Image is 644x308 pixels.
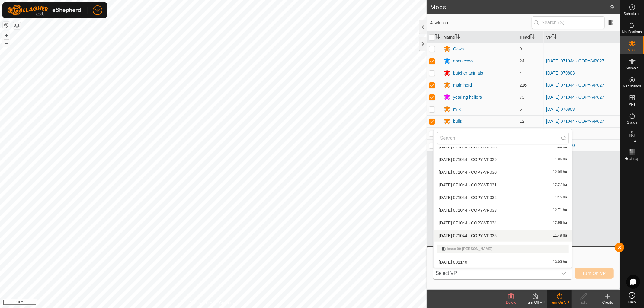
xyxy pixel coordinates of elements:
[610,3,614,12] span: 9
[439,183,497,187] span: [DATE] 071044 - COPY-VP031
[546,83,604,87] a: [DATE] 071044 - COPY-VP027
[7,5,83,16] img: Gallagher Logo
[453,46,464,52] div: Cows
[520,46,522,51] span: 0
[623,84,641,88] span: Neckbands
[552,35,557,40] p-sorticon: Activate to sort
[434,230,572,242] li: 2025-08-13 071044 - COPY-VP035
[439,195,497,200] span: [DATE] 071044 - COPY-VP032
[553,260,567,264] span: 13.03 ha
[628,48,636,52] span: Mobs
[625,157,639,160] span: Heatmap
[546,107,575,112] a: [DATE] 070803
[520,59,524,63] span: 24
[626,66,639,70] span: Animals
[439,145,497,149] span: [DATE] 071044 - COPY-VP028
[439,233,497,238] span: [DATE] 071044 - COPY-VP035
[439,260,467,264] span: [DATE] 091140
[453,70,483,76] div: butcher animals
[553,233,567,238] span: 11.49 ha
[430,20,532,26] span: 4 selected
[434,192,572,204] li: 2025-08-13 071044 - COPY-VP032
[623,12,640,16] span: Schedules
[532,16,605,29] input: Search (S)
[3,40,10,47] button: –
[530,35,535,40] p-sorticon: Activate to sort
[430,4,610,11] h2: Mobs
[434,154,572,166] li: 2025-08-13 071044 - COPY-VP029
[553,221,567,225] span: 12.96 ha
[433,267,558,279] span: Select VP
[3,22,10,29] button: Reset Map
[434,179,572,191] li: 2025-08-13 071044 - COPY-VP031
[434,256,572,268] li: 2025-08-12 091140
[453,106,461,113] div: milk
[546,59,604,63] a: [DATE] 071044 - COPY-VP027
[544,31,620,43] th: VP
[453,94,482,100] div: yearling heifers
[622,30,642,34] span: Notifications
[596,300,620,305] div: Create
[437,132,569,144] input: Search
[628,300,636,304] span: Help
[453,82,472,88] div: main herd
[575,268,614,279] button: Turn On VP
[520,95,524,100] span: 73
[442,247,564,251] div: lease 90 [PERSON_NAME]
[506,300,517,305] span: Delete
[553,170,567,174] span: 12.06 ha
[434,204,572,216] li: 2025-08-13 071044 - COPY-VP033
[546,71,575,75] a: [DATE] 070803
[434,166,572,178] li: 2025-08-13 071044 - COPY-VP030
[546,119,604,124] a: [DATE] 071044 - COPY-VP027
[439,221,497,225] span: [DATE] 071044 - COPY-VP034
[3,32,10,39] button: +
[620,290,644,306] a: Help
[434,217,572,229] li: 2025-08-13 071044 - COPY-VP034
[555,195,567,200] span: 12.5 ha
[547,300,572,305] div: Turn On VP
[523,300,547,305] div: Turn Off VP
[434,141,572,153] li: 2025-08-13 071044 - COPY-VP028
[439,170,497,174] span: [DATE] 071044 - COPY-VP030
[629,103,635,106] span: VPs
[219,300,237,306] a: Contact Us
[572,300,596,305] div: Edit
[455,35,460,40] p-sorticon: Activate to sort
[520,119,524,124] span: 12
[553,145,567,149] span: 11.66 ha
[627,121,637,124] span: Status
[553,157,567,162] span: 11.86 ha
[95,7,100,14] span: NK
[628,139,636,142] span: Infra
[520,71,522,75] span: 4
[558,267,570,279] div: dropdown trigger
[517,31,544,43] th: Head
[553,183,567,187] span: 12.27 ha
[453,58,473,64] div: open cows
[441,31,517,43] th: Name
[453,118,462,125] div: bulls
[190,300,212,306] a: Privacy Policy
[553,208,567,212] span: 12.71 ha
[546,95,604,100] a: [DATE] 071044 - COPY-VP027
[520,83,527,87] span: 216
[582,271,606,276] span: Turn On VP
[546,143,575,148] a: [DATE] 091140
[544,43,620,55] td: -
[439,208,497,212] span: [DATE] 071044 - COPY-VP033
[544,127,620,139] td: -
[520,107,522,112] span: 5
[439,157,497,162] span: [DATE] 071044 - COPY-VP029
[13,22,21,29] button: Map Layers
[435,35,440,40] p-sorticon: Activate to sort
